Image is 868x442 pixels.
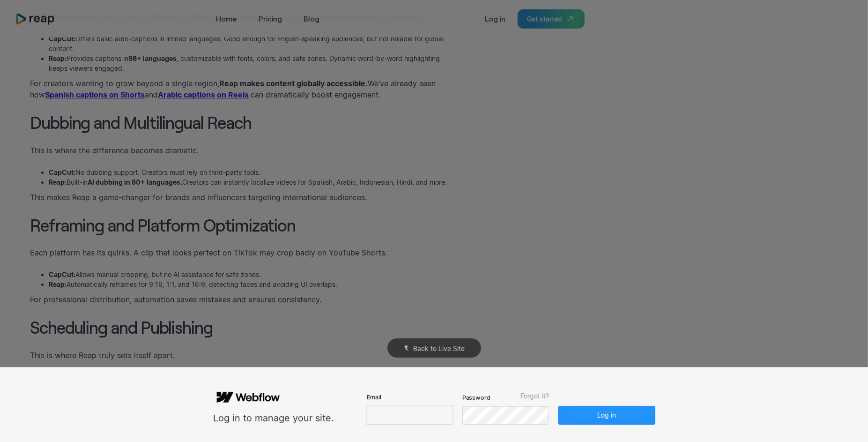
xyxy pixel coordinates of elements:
span: Forgot it? [520,392,549,400]
span: Password [462,393,490,402]
div: Log in to manage your site. [213,412,334,425]
span: Email [367,393,381,401]
button: Log in [558,406,655,425]
span: Back to Live Site [413,345,465,352]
